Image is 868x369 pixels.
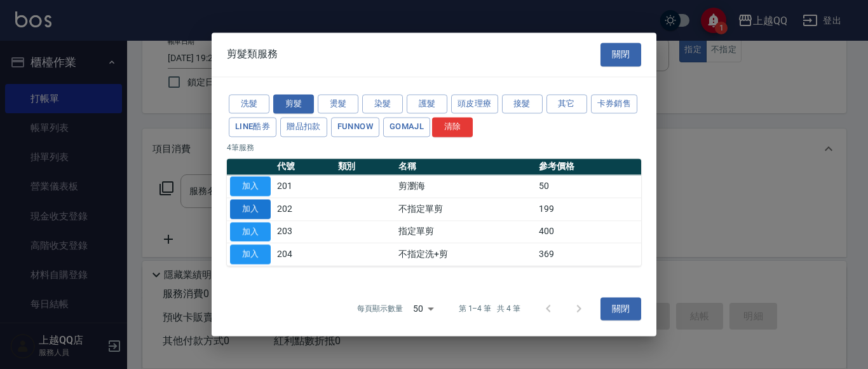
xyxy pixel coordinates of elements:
[230,245,271,265] button: 加入
[536,243,641,266] td: 369
[362,94,403,114] button: 染髮
[357,303,403,315] p: 每頁顯示數量
[546,94,587,114] button: 其它
[600,297,641,321] button: 關閉
[227,142,641,153] p: 4 筆服務
[395,158,536,175] th: 名稱
[395,198,536,221] td: 不指定單剪
[600,43,641,66] button: 關閉
[230,199,271,219] button: 加入
[432,118,473,137] button: 清除
[274,243,335,266] td: 204
[502,94,543,114] button: 接髮
[395,220,536,243] td: 指定單剪
[383,118,430,137] button: GOMAJL
[459,303,520,315] p: 第 1–4 筆 共 4 筆
[274,175,335,198] td: 201
[230,222,271,242] button: 加入
[536,175,641,198] td: 50
[229,94,269,114] button: 洗髮
[331,118,379,137] button: FUNNOW
[229,118,276,137] button: LINE酷券
[407,94,447,114] button: 護髮
[451,94,498,114] button: 頭皮理療
[274,158,335,175] th: 代號
[230,176,271,196] button: 加入
[227,48,278,61] span: 剪髮類服務
[335,158,396,175] th: 類別
[274,220,335,243] td: 203
[395,243,536,266] td: 不指定洗+剪
[395,175,536,198] td: 剪瀏海
[536,158,641,175] th: 參考價格
[273,94,314,114] button: 剪髮
[536,198,641,221] td: 199
[591,94,638,114] button: 卡券銷售
[536,220,641,243] td: 400
[280,118,327,137] button: 贈品扣款
[318,94,358,114] button: 燙髮
[408,291,438,326] div: 50
[274,198,335,221] td: 202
